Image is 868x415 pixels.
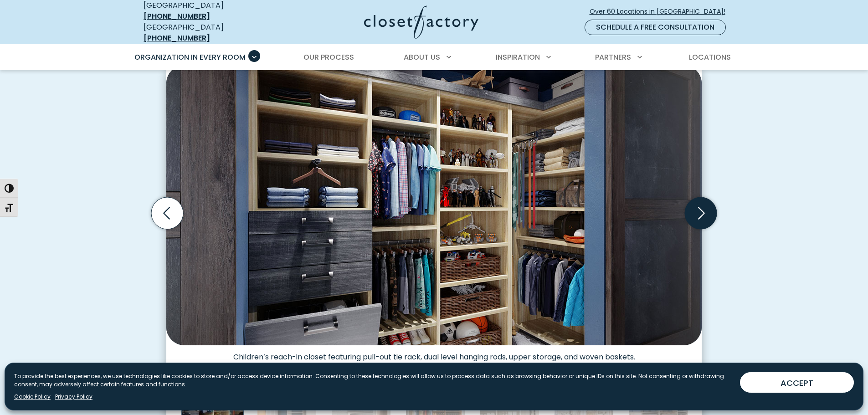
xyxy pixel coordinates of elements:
span: Organization in Every Room [134,52,246,62]
div: [GEOGRAPHIC_DATA] [144,22,276,44]
span: Inspiration [496,52,540,62]
a: Schedule a Free Consultation [585,20,726,35]
p: To provide the best experiences, we use technologies like cookies to store and/or access device i... [14,372,733,389]
img: Closet Factory Logo [364,5,478,39]
span: Partners [595,52,631,62]
nav: Primary Menu [128,45,740,70]
button: Next slide [681,194,720,233]
a: [PHONE_NUMBER] [144,11,210,21]
button: Previous slide [148,194,187,233]
button: ACCEPT [740,372,854,393]
span: Locations [689,52,731,62]
span: Over 60 Locations in [GEOGRAPHIC_DATA]! [590,7,733,16]
span: About Us [404,52,440,62]
a: Over 60 Locations in [GEOGRAPHIC_DATA]! [589,4,733,20]
img: Children's clothing in reach-in closet featuring pull-out tie rack, dual level hanging rods, uppe... [166,65,702,345]
a: [PHONE_NUMBER] [144,33,210,43]
span: Our Process [303,52,354,62]
a: Cookie Policy [14,393,51,401]
a: Privacy Policy [55,393,92,401]
figcaption: Children’s reach-in closet featuring pull-out tie rack, dual level hanging rods, upper storage, a... [166,345,702,362]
